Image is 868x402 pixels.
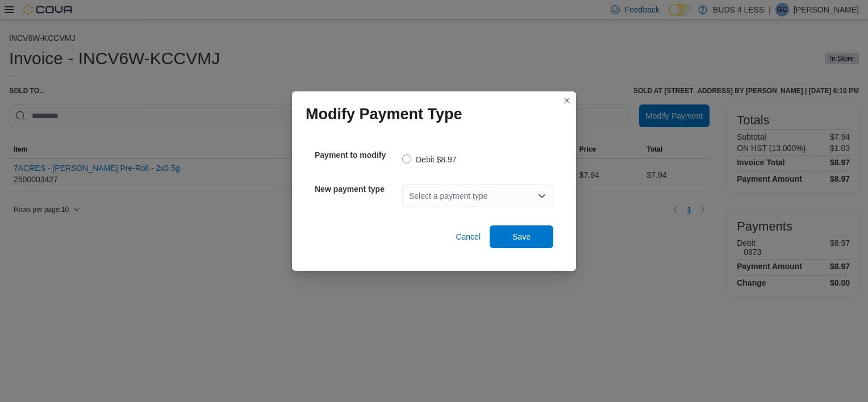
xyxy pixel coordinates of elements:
button: Cancel [451,225,485,248]
button: Closes this modal window [560,94,574,107]
input: Accessible screen reader label [409,189,410,203]
h1: Modify Payment Type [306,105,462,123]
button: Open list of options [537,191,546,200]
span: Save [512,231,531,242]
h5: New payment type [315,178,400,200]
span: Cancel [456,231,481,242]
h5: Payment to modify [315,144,400,166]
button: Save [490,225,553,248]
label: Debit $8.97 [402,153,457,166]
